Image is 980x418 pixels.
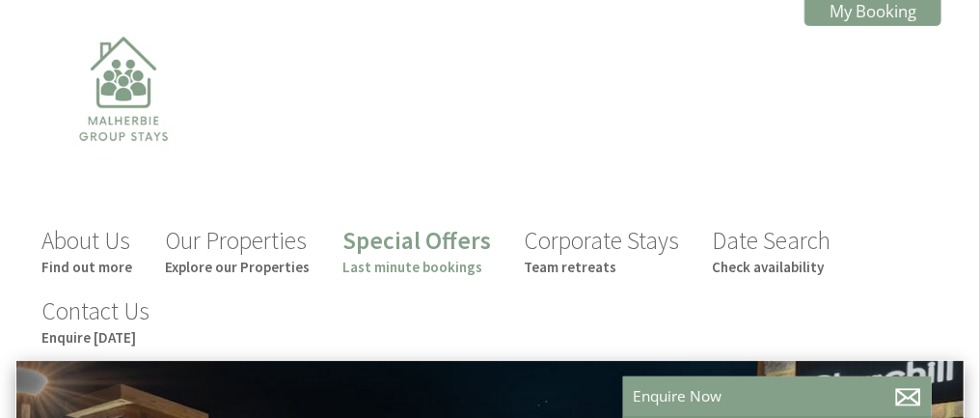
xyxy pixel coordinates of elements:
a: Special OffersLast minute bookings [342,225,491,276]
p: Enquire Now [633,386,922,406]
small: Check availability [712,258,830,276]
a: Contact UsEnquire [DATE] [41,295,150,347]
img: Malherbie Group Stays [27,24,220,217]
a: Date SearchCheck availability [712,225,830,276]
small: Team retreats [524,258,679,276]
a: Corporate StaysTeam retreats [524,225,679,276]
small: Enquire [DATE] [41,328,150,347]
small: Find out more [41,258,132,276]
a: About UsFind out more [41,225,132,276]
small: Explore our Properties [165,258,310,276]
a: Our PropertiesExplore our Properties [165,225,310,276]
small: Last minute bookings [342,258,491,276]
